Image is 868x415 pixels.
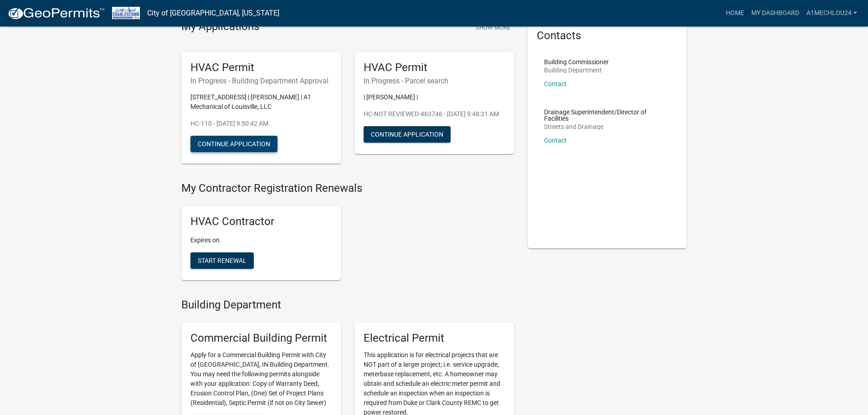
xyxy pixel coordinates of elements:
[190,136,277,152] button: Continue Application
[181,182,514,287] wm-registration-list-section: My Contractor Registration Renewals
[190,332,332,345] h5: Commercial Building Permit
[364,77,505,85] h6: In Progress - Parcel search
[544,67,609,73] p: Building Department
[181,182,514,195] h4: My Contractor Registration Renewals
[544,123,671,130] p: Streets and Drainage
[190,350,332,408] p: Apply for a Commercial Building Permit with City of [GEOGRAPHIC_DATA], IN Building Department. Yo...
[364,332,505,345] h5: Electrical Permit
[544,80,567,87] a: Contact
[364,126,451,143] button: Continue Application
[198,257,247,264] span: Start Renewal
[190,236,332,245] p: Expires on
[544,137,567,144] a: Contact
[722,5,748,22] a: Home
[537,29,678,42] h5: Contacts
[364,109,505,119] p: HC-NOT REVIEWED-463746 - [DATE] 9:48:31 AM
[544,59,609,65] p: Building Commissioner
[190,61,332,74] h5: HVAC Permit
[147,5,279,21] a: City of [GEOGRAPHIC_DATA], [US_STATE]
[190,119,332,128] p: HC-110 - [DATE] 9:50:42 AM
[112,7,140,19] img: City of Charlestown, Indiana
[364,92,505,102] p: | [PERSON_NAME] |
[181,20,259,34] h4: My Applications
[544,109,671,122] p: Drainage Superintendent/Director of Facilities
[181,298,514,312] h4: Building Department
[472,20,514,35] button: Show More
[364,61,505,74] h5: HVAC Permit
[190,92,332,112] p: [STREET_ADDRESS] | [PERSON_NAME] | A1 Mechanical of Louisville, LLC
[190,77,332,85] h6: In Progress - Building Department Approval
[748,5,803,22] a: My Dashboard
[190,252,254,269] button: Start Renewal
[803,5,861,22] a: A1MechLou24
[190,215,332,228] h5: HVAC Contractor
